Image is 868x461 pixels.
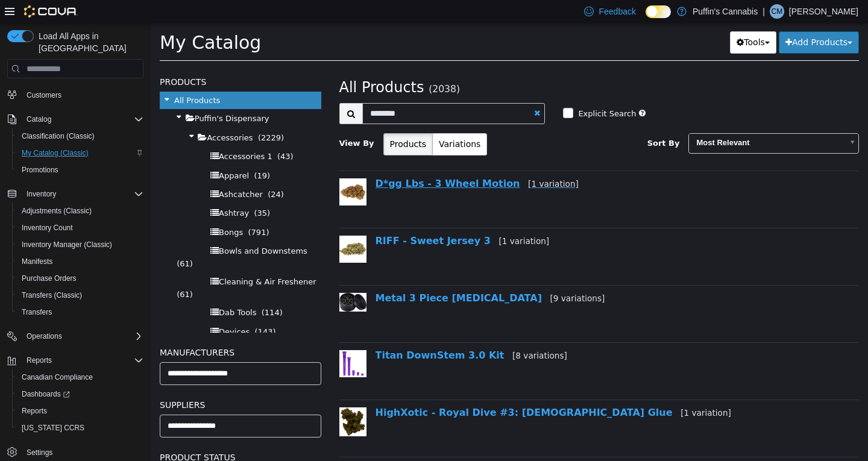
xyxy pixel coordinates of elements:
span: [US_STATE] CCRS [22,423,84,433]
span: Dark Mode [646,18,646,19]
a: Titan DownStem 3.0 Kit[8 variations] [225,327,417,338]
a: [US_STATE] CCRS [17,421,89,435]
span: Purchase Orders [17,271,143,286]
span: (143) [104,304,125,313]
p: Puffin's Cannabis [693,4,758,19]
span: Most Relevant [538,111,692,130]
span: My Catalog [9,9,110,30]
span: Inventory Manager (Classic) [17,237,143,252]
span: Reports [22,353,143,368]
button: Catalog [22,112,56,127]
label: Explicit Search [424,85,485,97]
button: Purchase Orders [12,270,148,287]
div: Curtis Muir [770,4,784,19]
span: Operations [22,329,143,343]
button: Adjustments (Classic) [12,202,148,219]
button: Products [233,110,282,133]
h5: Suppliers [9,375,171,389]
a: Purchase Orders [17,271,81,286]
span: Canadian Compliance [17,370,143,384]
button: Promotions [12,162,148,178]
h5: Manufacturers [9,322,171,337]
span: Sort By [497,116,529,125]
span: Accessories [56,110,102,119]
span: My Catalog (Classic) [22,148,89,158]
a: Classification (Classic) [17,129,99,143]
img: Cova [24,5,78,17]
a: Dashboards [17,387,75,401]
span: Classification (Classic) [22,131,95,141]
a: Promotions [17,163,63,177]
span: Washington CCRS [17,421,143,435]
span: Cleaning & Air Freshener [68,254,166,263]
span: Reports [22,406,47,416]
span: Manifests [17,254,143,269]
a: Canadian Compliance [17,370,98,384]
a: RIFF - Sweet Jersey 3[1 variation] [225,212,399,224]
button: Operations [22,329,67,343]
span: Accessories 1 [68,129,122,138]
button: Variations [281,110,336,133]
small: [1 variation] [377,156,428,166]
span: Transfers (Classic) [17,288,143,303]
a: Dashboards [12,386,148,403]
span: Catalog [22,112,143,127]
a: My Catalog (Classic) [17,146,93,160]
small: (2038) [278,61,309,72]
span: Ashcatcher [68,167,112,176]
a: Reports [17,404,52,418]
span: Inventory [22,187,143,201]
span: Inventory Count [22,223,73,233]
span: (2229) [107,110,133,119]
img: 150 [189,155,216,183]
button: Reports [12,403,148,419]
span: Transfers [22,307,52,317]
span: Classification (Classic) [17,129,143,143]
span: Purchase Orders [22,274,77,283]
span: (61) [26,236,42,245]
span: Customers [22,87,143,102]
button: Inventory Manager (Classic) [12,236,148,253]
p: [PERSON_NAME] [789,4,858,19]
span: (43) [127,129,143,138]
span: (24) [117,167,133,176]
small: [8 variations] [362,328,417,337]
span: All Products [189,56,274,73]
a: Most Relevant [538,110,708,131]
span: (35) [103,186,119,195]
a: Inventory Manager (Classic) [17,237,117,252]
img: 150 [189,384,216,414]
span: Dab Tools [68,285,105,294]
span: Promotions [17,163,143,177]
img: 150 [189,327,216,354]
img: 150 [189,270,216,289]
a: Settings [22,445,57,460]
span: Feedback [599,5,635,17]
button: Customers [2,86,148,104]
p: | [763,4,765,19]
span: (114) [111,285,132,294]
span: Ashtray [68,186,98,195]
span: Catalog [27,114,51,124]
span: Transfers (Classic) [22,290,82,300]
small: [9 variations] [400,271,454,280]
a: Inventory Count [17,221,78,235]
button: Transfers [12,304,148,321]
button: Transfers (Classic) [12,287,148,304]
a: Manifests [17,254,57,269]
span: Dashboards [22,389,70,399]
span: Adjustments (Classic) [17,204,143,218]
button: Inventory [2,186,148,202]
small: [1 variation] [348,213,398,223]
span: Inventory Count [17,221,143,235]
span: CM [772,4,783,19]
span: Load All Apps in [GEOGRAPHIC_DATA] [34,30,143,54]
button: Catalog [2,111,148,128]
button: Reports [2,352,148,369]
span: Inventory [27,189,56,199]
input: Dark Mode [646,5,671,18]
span: View By [189,116,224,125]
span: Inventory Manager (Classic) [22,240,112,249]
button: Classification (Classic) [12,128,148,145]
span: My Catalog (Classic) [17,146,143,160]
